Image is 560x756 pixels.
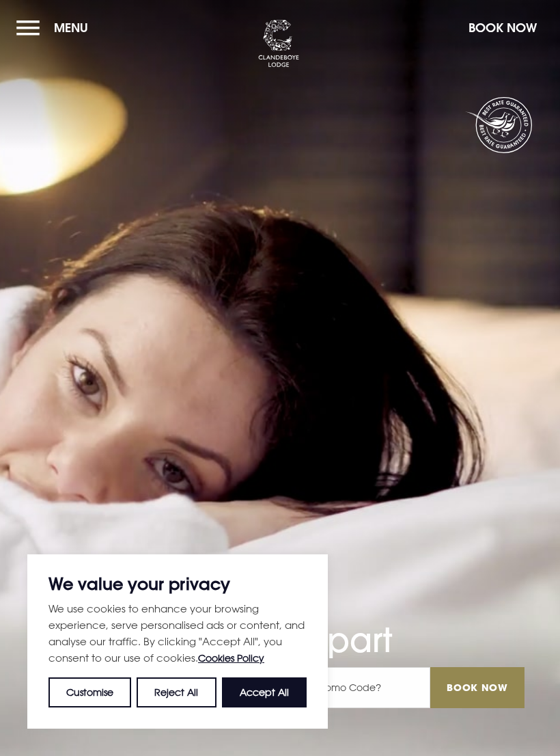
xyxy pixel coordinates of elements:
[27,554,328,729] div: We value your privacy
[48,576,307,592] p: We value your privacy
[430,667,524,708] input: Book Now
[462,13,544,42] button: Book Now
[137,677,216,707] button: Reject All
[48,677,131,707] button: Customise
[222,677,307,707] button: Accept All
[16,13,95,42] button: Menu
[198,652,264,664] a: Cookies Policy
[54,20,88,36] span: Menu
[258,20,299,68] img: Clandeboye Lodge
[268,667,430,708] input: Have A Promo Code?
[48,600,307,666] p: We use cookies to enhance your browsing experience, serve personalised ads or content, and analys...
